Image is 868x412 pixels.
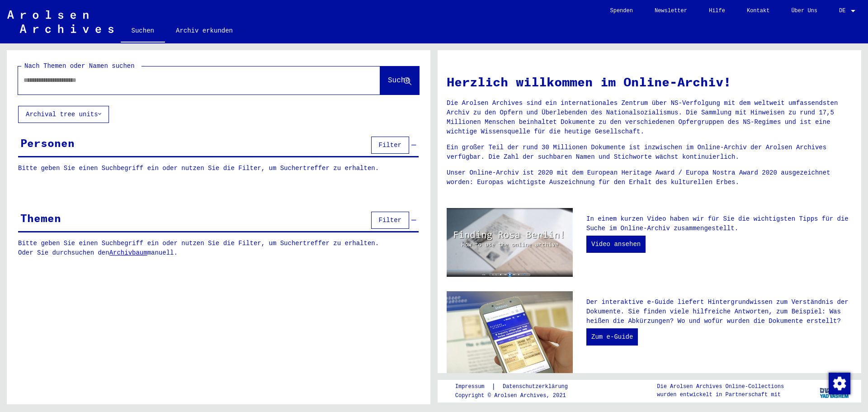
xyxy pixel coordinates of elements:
[165,20,244,42] a: Archiv erkunden
[447,291,573,375] img: eguide.jpg
[447,99,852,137] p: Die Arolsen Archives sind ein internationales Zentrum über NS-Verfolgung mit dem weltweit umfasse...
[447,72,852,91] h1: Herzlich willkommen im Online-Archiv!
[18,164,419,173] p: Bitte geben Sie einen Suchbegriff ein oder nutzen Sie die Filter, um Suchertreffer zu erhalten.
[586,298,852,326] p: Der interaktive e-Guide liefert Hintergrundwissen zum Verständnis der Dokumente. Sie finden viele...
[586,214,852,233] p: In einem kurzen Video haben wir für Sie die wichtigsten Tipps für die Suche im Online-Archiv zusa...
[121,20,165,43] a: Suchen
[379,217,401,224] span: Filter
[839,8,849,14] span: DE
[447,143,852,162] p: Ein großer Teil der rund 30 Millionen Dokumente ist inzwischen im Online-Archiv der Arolsen Archi...
[7,10,113,33] img: Arolsen_neg.svg
[380,66,419,95] button: Suche
[379,142,401,149] span: Filter
[18,239,419,258] p: Bitte geben Sie einen Suchbegriff ein oder nutzen Sie die Filter, um Suchertreffer zu erhalten. O...
[109,249,147,256] a: Archivbaum
[829,373,850,394] img: Zustimmung ändern
[388,76,410,85] span: Suche
[447,208,573,277] img: video.jpg
[455,382,579,392] div: |
[20,135,75,151] div: Personen
[24,62,135,70] mat-label: Nach Themen oder Namen suchen
[371,137,409,154] button: Filter
[657,391,784,399] p: wurden entwickelt in Partnerschaft mit
[828,372,850,394] div: Zustimmung ändern
[495,382,579,392] a: Datenschutzerklärung
[455,382,492,392] a: Impressum
[447,168,852,187] p: Unser Online-Archiv ist 2020 mit dem European Heritage Award / Europa Nostra Award 2020 ausgezeic...
[586,236,646,253] a: Video ansehen
[18,106,109,123] button: Archival tree units
[455,392,579,400] p: Copyright © Arolsen Archives, 2021
[657,383,784,391] p: Die Arolsen Archives Online-Collections
[371,212,409,229] button: Filter
[586,328,638,346] a: Zum e-Guide
[818,379,852,402] img: yv_logo.png
[20,210,61,226] div: Themen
